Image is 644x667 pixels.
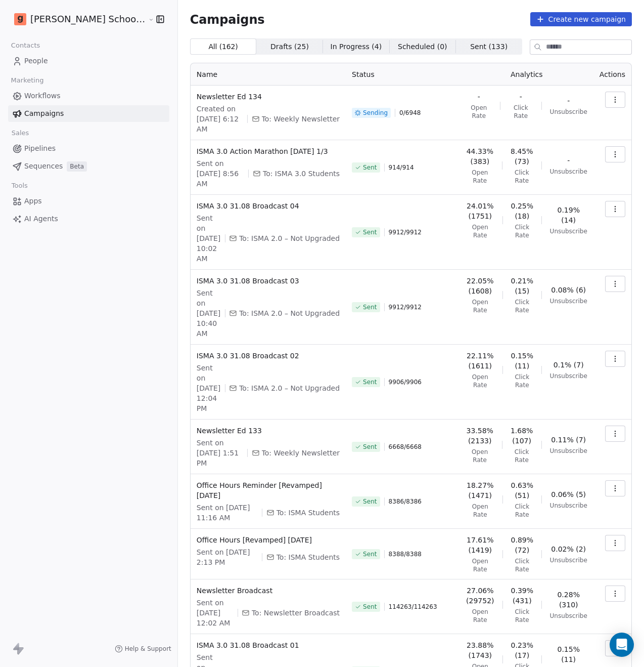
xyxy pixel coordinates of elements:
th: Status [346,63,460,86]
span: 8388 / 8388 [389,550,422,558]
span: Office Hours Reminder [Revamped] [DATE] [197,480,340,501]
span: Click Rate [509,104,533,120]
span: Open Rate [466,448,494,464]
span: To: ISMA Students [277,508,340,518]
span: Contacts [7,38,44,53]
span: Sent on [DATE] 10:02 AM [197,213,221,264]
span: 9912 / 9912 [389,303,422,311]
span: Help & Support [125,645,171,653]
span: Unsubscribe [550,447,587,455]
span: 27.06% (29752) [466,586,494,606]
span: Newsletter Ed 133 [197,426,340,436]
span: Sent on [DATE] 8:56 AM [197,158,245,189]
span: 22.11% (1611) [466,351,494,371]
span: Marketing [7,73,48,88]
span: Click Rate [511,223,533,239]
span: Sent [363,228,377,236]
span: 0.21% (15) [511,276,533,296]
button: [PERSON_NAME] School of Finance LLP [12,11,141,28]
button: Create new campaign [530,12,632,26]
span: Sending [363,109,388,117]
span: Sales [7,126,33,141]
span: To: Newsletter Broadcast [252,608,340,618]
span: To: ISMA 2.0 – Not Upgraded [239,233,340,243]
span: Scheduled ( 0 ) [398,41,447,52]
span: Workflows [24,91,61,101]
span: To: Weekly Newsletter [262,114,340,124]
span: AI Agents [24,214,58,224]
span: In Progress ( 4 ) [331,41,382,52]
span: 0.23% (17) [511,640,533,660]
span: To: ISMA Students [277,552,340,562]
span: To: ISMA 2.0 – Not Upgraded [239,308,340,318]
span: 8386 / 8386 [389,497,422,506]
span: 24.01% (1751) [466,201,494,221]
span: 0.08% (6) [551,285,586,295]
span: To: ISMA 3.0 Students [263,169,340,179]
span: 0.06% (5) [551,489,586,499]
span: Campaigns [24,108,64,119]
span: 44.33% (383) [466,146,494,166]
span: 23.88% (1743) [466,640,494,660]
a: Pipelines [8,140,169,157]
a: Help & Support [115,645,171,653]
span: Apps [24,196,42,206]
span: - [567,155,570,165]
span: Open Rate [466,373,494,389]
span: 0 / 6948 [399,109,421,117]
span: Campaigns [190,12,265,26]
span: Office Hours [Revamped] [DATE] [197,535,340,545]
span: People [24,56,48,66]
span: Click Rate [511,503,533,519]
span: ISMA 3.0 31.08 Broadcast 01 [197,640,340,650]
span: Sent on [DATE] 12:04 PM [197,363,221,413]
span: Pipelines [24,143,56,154]
a: Workflows [8,88,169,104]
span: Unsubscribe [550,168,587,176]
span: Sent ( 133 ) [470,41,508,52]
span: Open Rate [466,557,494,573]
span: 914 / 914 [389,163,414,172]
span: Sent on [DATE] 2:13 PM [197,547,258,567]
span: Sent on [DATE] 11:16 AM [197,503,258,523]
span: Created on [DATE] 6:12 AM [197,104,243,134]
span: Click Rate [511,608,533,624]
span: Sent on [DATE] 12:02 AM [197,598,234,628]
span: 0.19% (14) [550,205,587,225]
span: 0.25% (18) [511,201,533,221]
span: ISMA 3.0 31.08 Broadcast 03 [197,276,340,286]
span: 6668 / 6668 [389,443,422,451]
span: Unsubscribe [550,556,587,564]
span: 9912 / 9912 [389,228,422,236]
span: 8.45% (73) [511,146,533,166]
span: Sequences [24,161,63,172]
span: 0.15% (11) [550,644,587,664]
span: Sent on [DATE] 1:51 PM [197,438,243,468]
span: 9906 / 9906 [389,378,422,386]
span: 1.68% (107) [510,426,533,446]
span: Unsubscribe [550,372,587,380]
span: Click Rate [510,448,533,464]
span: Open Rate [466,223,494,239]
span: Sent [363,163,377,172]
span: Open Rate [466,298,494,314]
span: Unsubscribe [550,502,587,510]
span: Sent [363,603,377,611]
span: 33.58% (2133) [466,426,494,446]
span: Drafts ( 25 ) [270,41,309,52]
span: Unsubscribe [550,227,587,235]
span: Sent on [DATE] 10:40 AM [197,288,221,339]
span: Sent [363,378,377,386]
span: To: Weekly Newsletter [262,448,340,458]
a: SequencesBeta [8,158,169,175]
span: 114263 / 114263 [389,603,437,611]
span: [PERSON_NAME] School of Finance LLP [30,13,146,26]
th: Actions [593,63,631,86]
span: Click Rate [511,298,533,314]
span: Unsubscribe [550,297,587,305]
span: - [478,92,480,102]
span: Open Rate [466,503,494,519]
span: Open Rate [466,104,492,120]
span: 0.15% (11) [511,351,533,371]
span: 0.89% (72) [511,535,533,555]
